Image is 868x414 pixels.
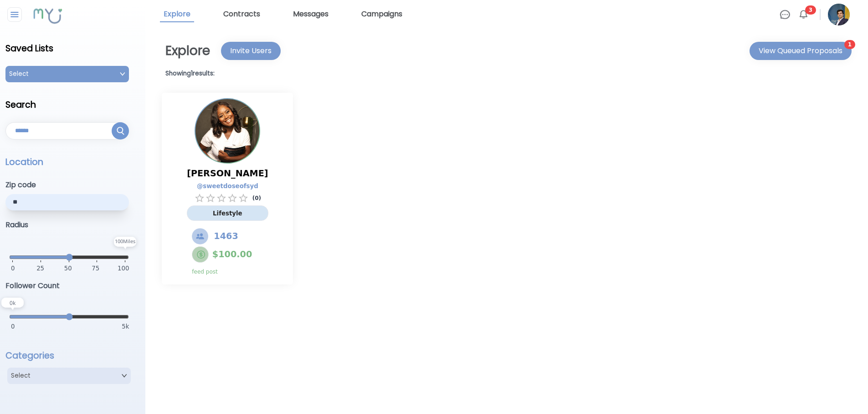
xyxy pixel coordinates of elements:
[252,195,261,202] p: ( 0 )
[5,42,140,55] h2: Saved Lists
[11,264,15,273] span: 0
[358,7,406,22] a: Campaigns
[5,280,140,291] h3: Follower Count
[11,322,15,331] span: 0
[5,219,140,230] h3: Radius
[9,9,21,20] img: Close sidebar
[187,167,268,180] span: [PERSON_NAME]
[165,69,855,78] h1: Showing 1 results:
[7,368,142,384] button: SelectOpen
[195,99,259,163] img: Profile
[230,45,272,56] div: Invite Users
[805,5,816,15] span: 3
[844,40,855,49] span: 1
[122,322,129,331] span: 5k
[214,230,238,243] span: 1463
[10,299,16,307] text: 0 k
[160,7,194,22] a: Explore
[118,264,129,277] span: 100
[212,248,252,261] span: $ 100.00
[5,180,140,190] h3: Zip code
[92,264,99,277] span: 75
[192,268,217,275] p: feed post
[165,41,210,60] h1: Explore
[5,66,140,82] button: SelectOpen
[780,9,791,20] img: Chat
[213,210,242,217] span: Lifestyle
[759,45,842,56] div: View Queued Proposals
[221,42,281,60] button: Invite Users
[196,250,205,259] img: Feed Post
[5,156,140,169] p: Location
[122,373,127,379] img: Open
[5,349,140,362] h2: Categories
[798,9,809,20] img: Bell
[9,70,29,79] p: Select
[5,99,140,111] h2: Search
[289,7,332,22] a: Messages
[64,264,72,277] span: 50
[220,7,264,22] a: Contracts
[120,71,125,77] img: Open
[115,238,135,244] text: 100 Miles
[197,182,249,191] a: @ sweetdoseofsyd
[11,371,31,380] p: Select
[750,42,852,60] button: View Queued Proposals
[192,228,208,244] img: Followers
[828,4,850,25] img: Profile
[36,264,44,277] span: 25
